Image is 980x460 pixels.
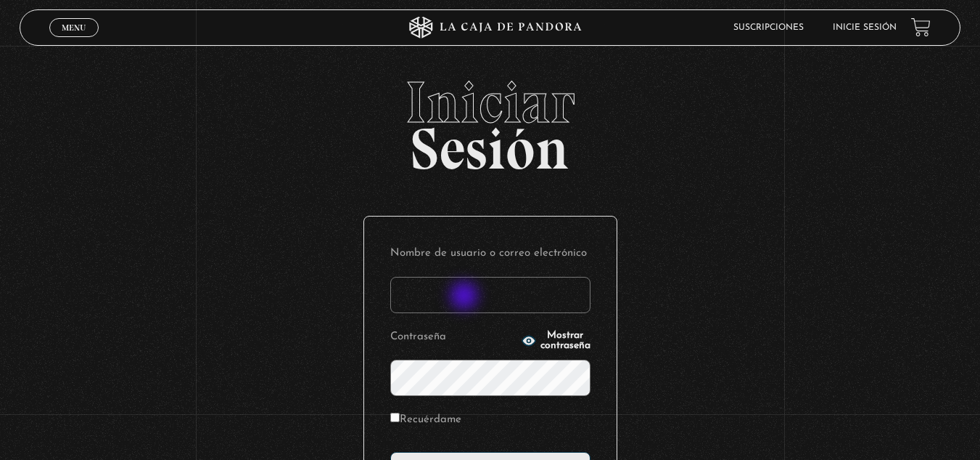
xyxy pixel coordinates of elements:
a: Suscripciones [733,23,804,32]
span: Iniciar [20,73,960,132]
input: Recuérdame [390,413,400,422]
label: Recuérdame [390,409,461,432]
label: Nombre de usuario o correo electrónico [390,243,590,265]
label: Contraseña [390,326,517,349]
h2: Sesión [20,73,960,166]
button: Mostrar contraseña [522,331,590,351]
a: Inicie sesión [833,23,897,32]
span: Menu [62,23,86,32]
a: View your shopping cart [911,17,931,37]
span: Cerrar [57,35,91,45]
span: Mostrar contraseña [540,331,590,351]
